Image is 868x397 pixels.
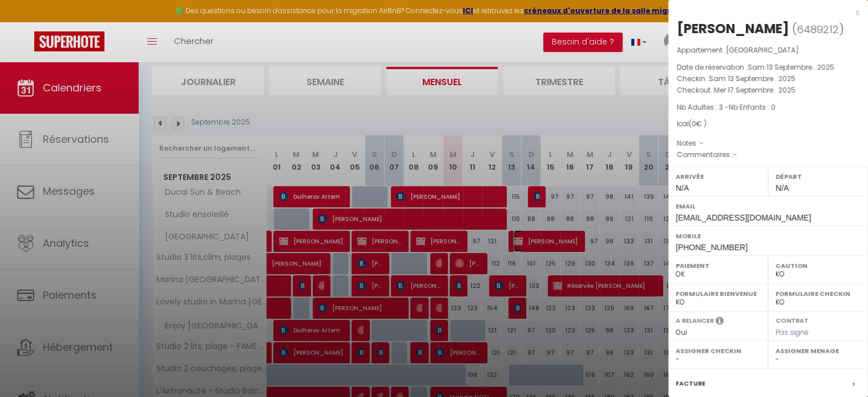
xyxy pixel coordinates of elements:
span: [PHONE_NUMBER] [676,243,748,252]
label: Email [676,200,861,212]
p: Checkin : [677,73,859,85]
span: 0 [692,119,696,129]
p: Date de réservation : [677,62,859,73]
i: Sélectionner OUI si vous souhaiter envoyer les séquences de messages post-checkout [716,316,724,328]
label: Caution [776,260,861,271]
span: ( ) [792,21,844,37]
span: ( € ) [689,119,706,129]
div: Ical [677,119,859,130]
label: Facture [676,378,705,390]
p: Checkout : [677,85,859,96]
span: [EMAIL_ADDRESS][DOMAIN_NAME] [676,213,811,222]
div: x [668,6,859,19]
label: Contrat [776,316,809,323]
label: Arrivée [676,171,761,182]
span: [GEOGRAPHIC_DATA] [726,45,799,55]
label: Assigner Checkin [676,345,761,356]
span: Pas signé [776,327,809,337]
span: 6489212 [797,22,839,37]
span: Mer 17 Septembre . 2025 [714,85,796,95]
label: Assigner Menage [776,345,861,356]
label: Départ [776,171,861,182]
p: Notes : [677,138,859,149]
label: Mobile [676,230,861,242]
label: Formulaire Bienvenue [676,288,761,299]
label: Formulaire Checkin [776,288,861,299]
div: [PERSON_NAME] [677,19,789,38]
span: N/A [776,183,789,193]
span: Nb Enfants : 0 [729,102,776,112]
label: A relancer [676,316,714,326]
span: - [733,150,737,159]
p: Commentaires : [677,149,859,161]
span: N/A [676,183,689,193]
label: Paiement [676,260,761,271]
span: Sam 13 Septembre . 2025 [748,62,834,72]
span: Sam 13 Septembre . 2025 [709,74,796,83]
button: Ouvrir le widget de chat LiveChat [9,5,43,39]
span: - [700,138,704,148]
span: Nb Adultes : 3 - [677,102,776,112]
p: Appartement : [677,45,859,56]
